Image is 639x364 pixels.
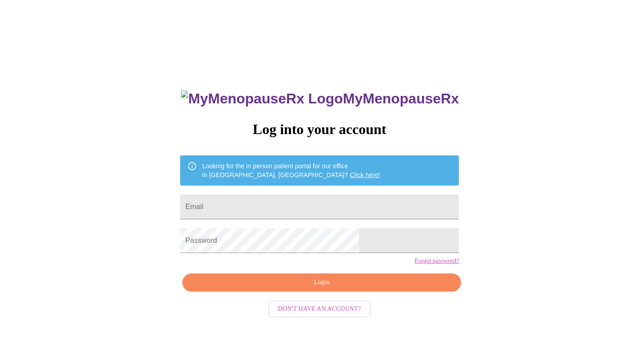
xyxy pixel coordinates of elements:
[350,171,380,178] a: Click here!
[278,304,361,315] span: Don't have an account?
[268,301,371,318] button: Don't have an account?
[414,257,459,265] a: Forgot password?
[181,91,343,107] img: MyMenopauseRx Logo
[202,158,380,183] div: Looking for the in person patient portal for our office in [GEOGRAPHIC_DATA], [GEOGRAPHIC_DATA]?
[180,121,459,138] h3: Log into your account
[193,277,451,288] span: Login
[181,91,459,107] h3: MyMenopauseRx
[182,273,461,292] button: Login
[266,304,373,312] a: Don't have an account?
